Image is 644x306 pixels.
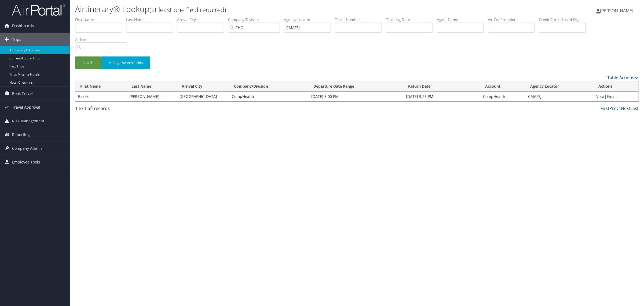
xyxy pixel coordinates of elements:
th: Account: activate to sort column ascending [480,81,526,92]
a: Last [630,105,639,111]
td: | [594,92,638,101]
td: [PERSON_NAME] [127,92,177,101]
h1: Airtinerary® Lookup [75,3,451,15]
span: 1 [92,105,94,111]
label: Ticketing Date [386,17,437,22]
span: Book Travel [12,87,33,100]
span: Trips [12,33,21,46]
a: First [601,105,609,111]
td: [DATE] 9:25 PM [403,92,480,101]
label: Last Name [126,17,177,22]
div: 1 to 1 of records [75,105,210,114]
td: CompHealth [480,92,526,101]
td: [DATE] 8:00 PM [309,92,404,101]
span: [PERSON_NAME] [600,8,633,14]
label: Airline [75,37,131,42]
th: Arrival City: activate to sort column ascending [177,81,229,92]
a: [PERSON_NAME] [596,3,639,19]
span: Company Admin [12,142,42,155]
span: Risk Management [12,114,44,128]
button: Search [75,56,101,69]
td: CMAFSJ [525,92,593,101]
button: Manage Search Fields [101,56,150,69]
td: CompHealth [229,92,309,101]
label: Ticket Number [335,17,386,22]
label: Agency Locator [284,17,335,22]
th: Departure Date Range: activate to sort column ascending [309,81,404,92]
span: Dashboards [12,19,34,33]
label: Arrival City [177,17,228,22]
th: Actions [594,81,638,92]
a: 1 [619,105,621,111]
a: Prev [609,105,619,111]
label: Air Confirmation [488,17,539,22]
a: Next [621,105,630,111]
a: Email [607,94,617,99]
td: [GEOGRAPHIC_DATA] [177,92,229,101]
th: First Name: activate to sort column ascending [75,81,127,92]
label: Agent Name [437,17,488,22]
label: Credit Card - Last 4 Digits [539,17,590,22]
label: Company/Division [228,17,284,22]
th: Return Date: activate to sort column ascending [403,81,480,92]
th: Company/Division [229,81,309,92]
a: Table Actions [607,75,639,81]
span: Travel Approval [12,101,40,114]
a: View [596,94,605,99]
span: Employee Tools [12,155,40,169]
th: Last Name: activate to sort column ascending [127,81,177,92]
td: Bazak [75,92,127,101]
img: airportal-logo.png [12,3,65,16]
label: First Name [75,17,126,22]
th: Agency Locator: activate to sort column ascending [525,81,593,92]
span: Reporting [12,128,30,141]
small: (at least one field required) [149,5,226,14]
